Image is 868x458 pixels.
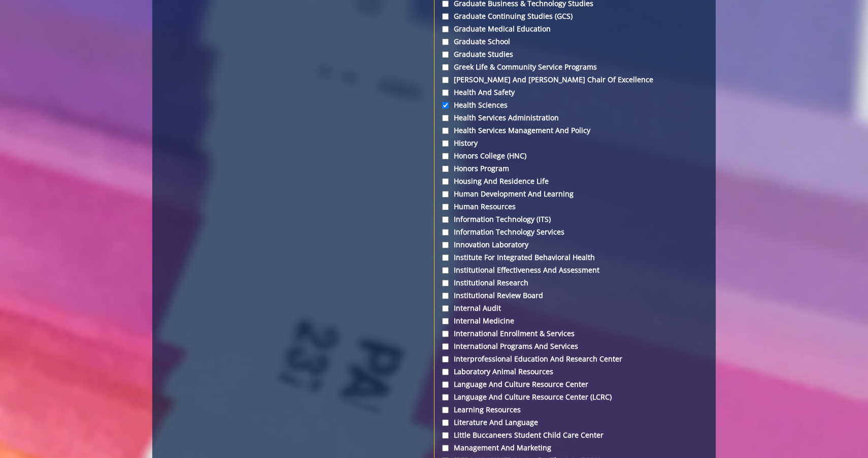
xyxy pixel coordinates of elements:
label: Housing and Residence Life [442,176,708,186]
label: Information Technology Services [442,227,708,237]
label: Management and Marketing [442,443,708,453]
label: Literature and Language [442,417,708,428]
label: International Enrollment & Services [442,329,708,339]
label: Human Development and Learning [442,189,708,199]
label: Institutional Review Board [442,290,708,301]
label: Language and Culture Resource Center [442,379,708,389]
label: Innovation Laboratory [442,240,708,250]
label: Institutional Research [442,278,708,288]
label: Honors Program [442,163,708,174]
label: Health Services Management and Policy [442,125,708,136]
label: [PERSON_NAME] and [PERSON_NAME] Chair of Excellence [442,75,708,85]
label: Health Sciences [442,100,708,110]
label: Institutional Effectiveness and Assessment [442,265,708,275]
label: Interprofessional Education and Research Center [442,354,708,364]
label: Internal Medicine [442,316,708,326]
label: Information Technology (ITS) [442,214,708,224]
label: Health and Safety [442,87,708,97]
label: Language and Culture Resource Center (LCRC) [442,392,708,402]
label: Graduate Medical Education [442,24,708,34]
label: Honors College (HNC) [442,151,708,161]
label: Graduate Continuing Studies (GCS) [442,11,708,21]
label: Graduate Studies [442,49,708,59]
label: History [442,138,708,148]
label: International Programs and Services [442,341,708,351]
label: Human Resources [442,202,708,212]
label: Health Services Administration [442,113,708,123]
label: Laboratory Animal Resources [442,367,708,377]
label: Little Buccaneers Student Child Care Center [442,430,708,440]
label: Institute for Integrated Behavioral Health [442,252,708,263]
label: Graduate School [442,37,708,47]
label: Greek Life & Community Service Programs [442,62,708,72]
label: Internal Audit [442,303,708,313]
label: Learning Resources [442,405,708,415]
